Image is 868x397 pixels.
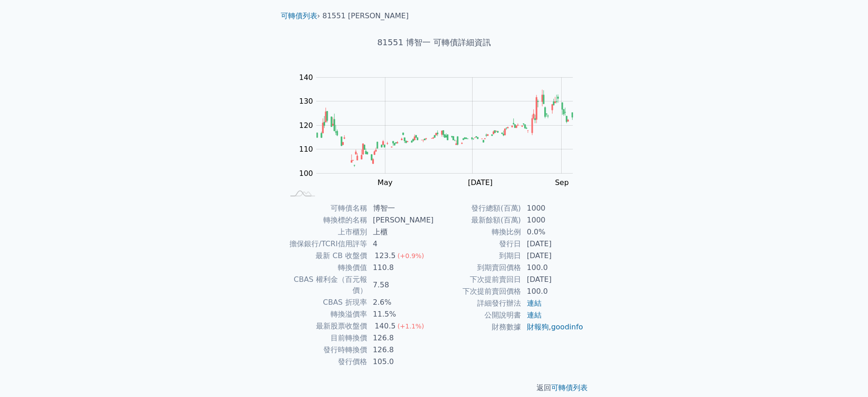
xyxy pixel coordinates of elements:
td: 1000 [521,214,584,226]
a: 連結 [527,299,542,307]
a: 財報狗 [527,323,549,331]
td: 發行總額(百萬) [434,202,521,214]
a: 可轉債列表 [551,383,588,392]
td: [DATE] [521,238,584,250]
td: 100.0 [521,262,584,274]
a: 連結 [527,311,542,319]
td: 可轉債名稱 [284,202,368,214]
td: 2.6% [368,296,434,308]
td: 0.0% [521,226,584,238]
a: 可轉債列表 [281,11,317,20]
iframe: Chat Widget [822,353,868,397]
td: 4 [368,238,434,250]
td: 博智一 [368,202,434,214]
td: 財務數據 [434,321,521,333]
div: 140.5 [373,321,398,332]
td: 110.8 [368,262,434,274]
td: 最新 CB 收盤價 [284,250,368,262]
span: (+1.1%) [397,323,424,330]
tspan: Sep [555,178,568,187]
td: 下次提前賣回價格 [434,286,521,297]
td: 轉換比例 [434,226,521,238]
td: 最新餘額(百萬) [434,214,521,226]
td: 轉換價值 [284,262,368,274]
td: 7.58 [368,274,434,296]
td: 詳細發行辦法 [434,297,521,309]
tspan: 100 [299,169,313,178]
td: [DATE] [521,274,584,286]
td: 11.5% [368,308,434,320]
g: Chart [295,73,587,187]
td: 最新股票收盤價 [284,320,368,332]
tspan: [DATE] [468,178,493,187]
td: 到期賣回價格 [434,262,521,274]
li: 81551 [PERSON_NAME] [322,11,409,21]
li: › [281,11,320,21]
td: 公開說明書 [434,309,521,321]
td: 1000 [521,202,584,214]
td: 轉換標的名稱 [284,214,368,226]
tspan: 120 [299,121,313,130]
tspan: 110 [299,145,313,154]
td: [PERSON_NAME] [368,214,434,226]
td: 100.0 [521,286,584,297]
tspan: 130 [299,97,313,106]
td: 到期日 [434,250,521,262]
td: 105.0 [368,356,434,368]
td: 發行價格 [284,356,368,368]
td: 發行日 [434,238,521,250]
td: 上市櫃別 [284,226,368,238]
td: 擔保銀行/TCRI信用評等 [284,238,368,250]
td: 轉換溢價率 [284,308,368,320]
td: 目前轉換價 [284,332,368,344]
tspan: 140 [299,73,313,82]
td: 126.8 [368,332,434,344]
tspan: May [378,178,393,187]
td: CBAS 權利金（百元報價） [284,274,368,296]
a: goodinfo [551,323,583,331]
p: 返回 [274,382,595,393]
div: 123.5 [373,250,398,261]
span: (+0.9%) [397,252,424,259]
td: [DATE] [521,250,584,262]
td: 上櫃 [368,226,434,238]
td: , [521,321,584,333]
h1: 81551 博智一 可轉債詳細資訊 [274,36,595,49]
td: CBAS 折現率 [284,296,368,308]
td: 發行時轉換價 [284,344,368,356]
td: 126.8 [368,344,434,356]
td: 下次提前賣回日 [434,274,521,286]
